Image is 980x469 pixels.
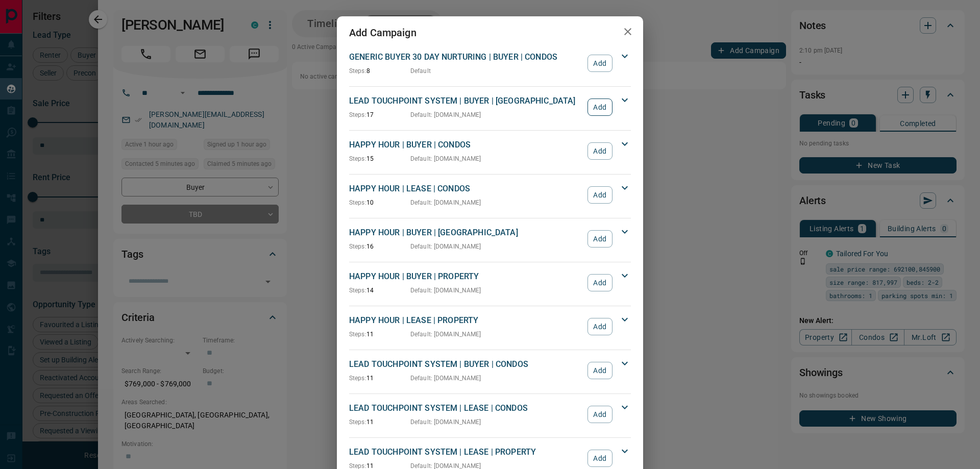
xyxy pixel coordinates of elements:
p: Default : [DOMAIN_NAME] [410,286,481,295]
button: Add [587,318,612,335]
button: Add [587,142,612,160]
p: Default : [DOMAIN_NAME] [410,374,481,383]
p: 11 [349,374,410,383]
div: HAPPY HOUR | LEASE | PROPERTYSteps:11Default: [DOMAIN_NAME]Add [349,312,631,341]
p: 11 [349,330,410,339]
button: Add [587,230,612,248]
div: HAPPY HOUR | BUYER | CONDOSSteps:15Default: [DOMAIN_NAME]Add [349,137,631,165]
p: HAPPY HOUR | BUYER | PROPERTY [349,270,582,283]
p: Default : [DOMAIN_NAME] [410,198,481,207]
div: HAPPY HOUR | BUYER | [GEOGRAPHIC_DATA]Steps:16Default: [DOMAIN_NAME]Add [349,225,631,253]
p: HAPPY HOUR | LEASE | PROPERTY [349,314,582,327]
p: 11 [349,417,410,427]
p: LEAD TOUCHPOINT SYSTEM | LEASE | CONDOS [349,402,582,414]
span: Steps: [349,331,366,338]
button: Add [587,55,612,72]
p: Default : [DOMAIN_NAME] [410,110,481,119]
div: HAPPY HOUR | BUYER | PROPERTYSteps:14Default: [DOMAIN_NAME]Add [349,268,631,297]
span: Steps: [349,67,366,75]
span: Steps: [349,199,366,206]
button: Add [587,450,612,467]
p: Default : [DOMAIN_NAME] [410,330,481,339]
span: Steps: [349,155,366,162]
p: LEAD TOUCHPOINT SYSTEM | BUYER | [GEOGRAPHIC_DATA] [349,95,582,107]
button: Add [587,406,612,423]
span: Steps: [349,287,366,294]
p: 16 [349,242,410,251]
p: HAPPY HOUR | BUYER | [GEOGRAPHIC_DATA] [349,227,582,239]
span: Steps: [349,111,366,118]
p: 10 [349,198,410,207]
div: LEAD TOUCHPOINT SYSTEM | BUYER | [GEOGRAPHIC_DATA]Steps:17Default: [DOMAIN_NAME]Add [349,93,631,121]
p: GENERIC BUYER 30 DAY NURTURING | BUYER | CONDOS [349,51,582,63]
p: Default : [DOMAIN_NAME] [410,242,481,251]
h2: Add Campaign [337,16,429,49]
span: Steps: [349,418,366,426]
p: Default : [DOMAIN_NAME] [410,154,481,163]
p: Default : [DOMAIN_NAME] [410,417,481,427]
span: Steps: [349,243,366,250]
p: 14 [349,286,410,295]
p: 8 [349,66,410,76]
button: Add [587,186,612,204]
div: LEAD TOUCHPOINT SYSTEM | LEASE | CONDOSSteps:11Default: [DOMAIN_NAME]Add [349,400,631,429]
p: HAPPY HOUR | LEASE | CONDOS [349,183,582,195]
p: 17 [349,110,410,119]
p: Default [410,66,431,76]
p: LEAD TOUCHPOINT SYSTEM | BUYER | CONDOS [349,358,582,371]
span: Steps: [349,375,366,382]
p: 15 [349,154,410,163]
div: HAPPY HOUR | LEASE | CONDOSSteps:10Default: [DOMAIN_NAME]Add [349,181,631,209]
div: GENERIC BUYER 30 DAY NURTURING | BUYER | CONDOSSteps:8DefaultAdd [349,49,631,78]
p: HAPPY HOUR | BUYER | CONDOS [349,139,582,151]
div: LEAD TOUCHPOINT SYSTEM | BUYER | CONDOSSteps:11Default: [DOMAIN_NAME]Add [349,356,631,385]
button: Add [587,274,612,291]
button: Add [587,98,612,116]
button: Add [587,362,612,379]
p: LEAD TOUCHPOINT SYSTEM | LEASE | PROPERTY [349,446,582,458]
